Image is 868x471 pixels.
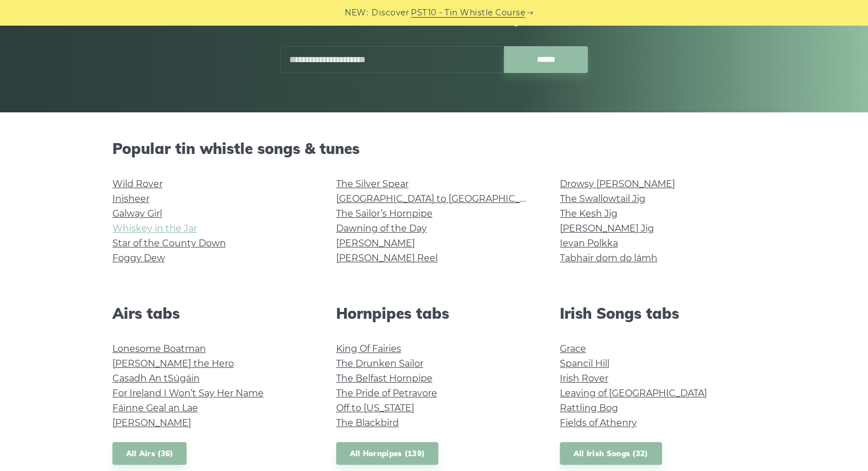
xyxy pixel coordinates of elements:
a: [PERSON_NAME] [336,238,415,249]
a: Whiskey in the Jar [112,223,197,234]
a: The Kesh Jig [560,208,617,219]
a: Off to [US_STATE] [336,403,414,413]
a: The Sailor’s Hornpipe [336,208,433,219]
a: Leaving of [GEOGRAPHIC_DATA] [560,388,707,399]
a: King Of Fairies [336,343,401,354]
span: NEW: [345,6,368,19]
a: Fáinne Geal an Lae [112,403,198,413]
a: The Belfast Hornpipe [336,373,433,384]
a: Fields of Athenry [560,417,637,428]
a: [GEOGRAPHIC_DATA] to [GEOGRAPHIC_DATA] [336,193,547,204]
span: Discover [372,6,409,19]
a: [PERSON_NAME] the Hero [112,358,234,369]
a: Dawning of the Day [336,223,427,234]
a: Casadh An tSúgáin [112,373,200,384]
h2: Popular tin whistle songs & tunes [112,140,756,157]
a: Lonesome Boatman [112,343,206,354]
a: [PERSON_NAME] Jig [560,223,654,234]
a: Star of the County Down [112,238,226,249]
a: PST10 - Tin Whistle Course [411,6,525,19]
a: Galway Girl [112,208,162,219]
h2: Hornpipes tabs [336,304,532,322]
a: The Blackbird [336,417,399,428]
h2: Irish Songs tabs [560,304,756,322]
a: Foggy Dew [112,253,165,263]
a: All Irish Songs (32) [560,442,662,465]
a: Spancil Hill [560,358,609,369]
a: Rattling Bog [560,403,618,413]
a: Grace [560,343,586,354]
a: For Ireland I Won’t Say Her Name [112,388,264,399]
a: Wild Rover [112,178,163,189]
a: All Airs (36) [112,442,187,465]
a: Irish Rover [560,373,608,384]
a: The Swallowtail Jig [560,193,645,204]
a: Drowsy [PERSON_NAME] [560,178,675,189]
a: Ievan Polkka [560,238,618,249]
h2: Airs tabs [112,304,309,322]
a: Tabhair dom do lámh [560,253,657,263]
a: [PERSON_NAME] [112,417,191,428]
a: Inisheer [112,193,150,204]
a: [PERSON_NAME] Reel [336,253,438,263]
a: The Pride of Petravore [336,388,437,399]
a: All Hornpipes (139) [336,442,439,465]
a: The Silver Spear [336,178,409,189]
a: The Drunken Sailor [336,358,423,369]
